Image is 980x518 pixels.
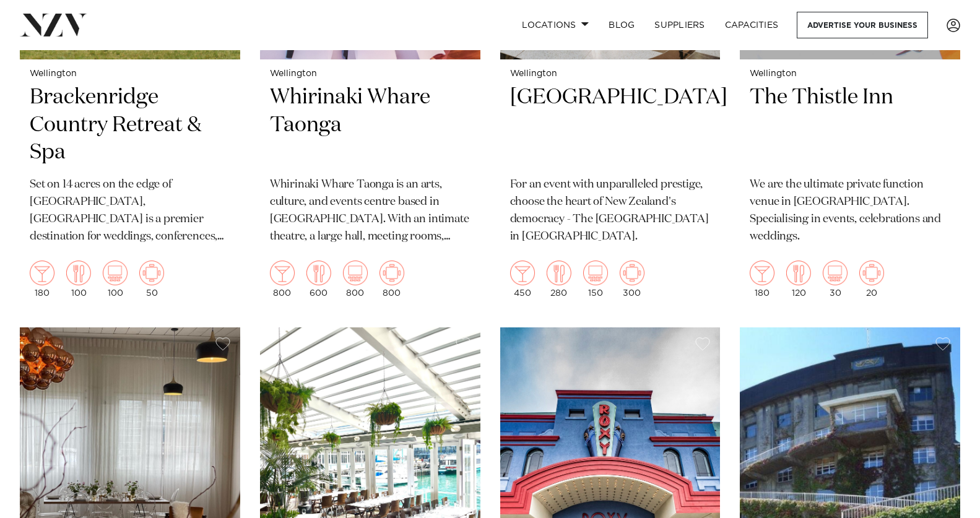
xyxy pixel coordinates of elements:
img: dining.png [306,261,331,285]
img: cocktail.png [30,261,54,285]
h2: Brackenridge Country Retreat & Spa [30,84,230,167]
small: Wellington [270,69,470,79]
img: theatre.png [583,261,608,285]
div: 120 [786,261,811,298]
a: SUPPLIERS [644,12,714,38]
div: 100 [103,261,128,298]
img: dining.png [547,261,571,285]
div: 800 [270,261,295,298]
div: 800 [343,261,368,298]
p: Set on 14 acres on the edge of [GEOGRAPHIC_DATA], [GEOGRAPHIC_DATA] is a premier destination for ... [30,176,230,246]
small: Wellington [750,69,950,79]
a: Capacities [715,12,789,38]
div: 180 [30,261,54,298]
a: Advertise your business [797,12,928,38]
div: 50 [139,261,164,298]
small: Wellington [510,69,711,79]
p: For an event with unparalleled prestige, choose the heart of New Zealand's democracy - The [GEOGR... [510,176,711,246]
h2: Whirinaki Whare Taonga [270,84,470,167]
a: Locations [512,12,599,38]
div: 180 [750,261,774,298]
img: theatre.png [103,261,128,285]
div: 600 [306,261,331,298]
div: 300 [620,261,644,298]
p: We are the ultimate private function venue in [GEOGRAPHIC_DATA]. Specialising in events, celebrat... [750,176,950,246]
img: meeting.png [620,261,644,285]
div: 450 [510,261,535,298]
a: BLOG [599,12,644,38]
img: cocktail.png [750,261,774,285]
img: dining.png [786,261,811,285]
div: 20 [859,261,884,298]
img: cocktail.png [510,261,535,285]
p: Whirinaki Whare Taonga is an arts, culture, and events centre based in [GEOGRAPHIC_DATA]. With an... [270,176,470,246]
img: meeting.png [379,261,404,285]
img: theatre.png [823,261,848,285]
img: theatre.png [343,261,368,285]
div: 150 [583,261,608,298]
small: Wellington [30,69,230,79]
img: cocktail.png [270,261,295,285]
div: 30 [823,261,848,298]
div: 280 [547,261,571,298]
h2: The Thistle Inn [750,84,950,167]
img: meeting.png [859,261,884,285]
img: dining.png [66,261,91,285]
h2: [GEOGRAPHIC_DATA] [510,84,711,167]
img: meeting.png [139,261,164,285]
img: nzv-logo.png [20,14,87,36]
div: 100 [66,261,91,298]
div: 800 [379,261,404,298]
